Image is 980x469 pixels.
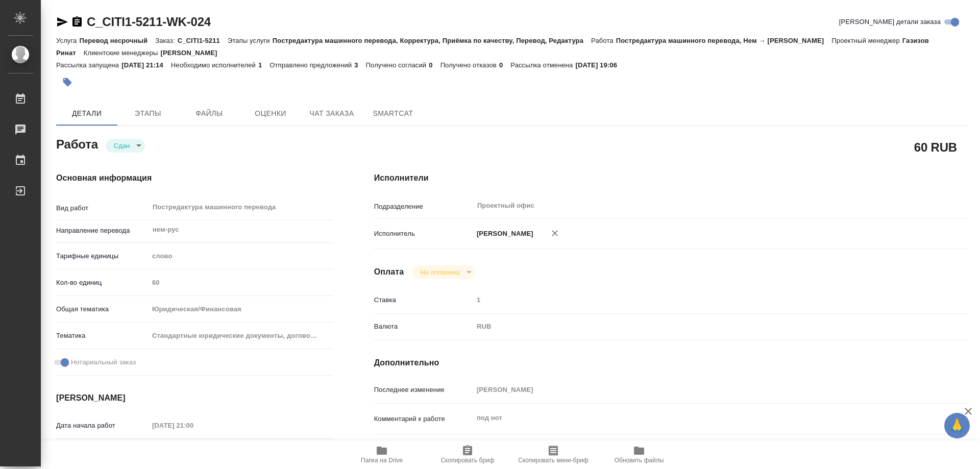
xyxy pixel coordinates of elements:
span: Этапы [124,107,173,120]
p: [DATE] 19:06 [575,61,625,69]
p: [DATE] 21:14 [121,61,171,69]
p: Этапы услуги [228,37,273,44]
p: Постредактура машинного перевода, Корректура, Приёмка по качеству, Перевод, Редактура [273,37,591,44]
p: 0 [429,61,440,69]
button: Скопировать мини-бриф [510,440,596,469]
p: Направление перевода [56,226,149,236]
p: Тематика [56,331,149,341]
p: Дата начала работ [56,421,149,431]
p: Отправлено предложений [269,61,354,69]
p: Получено отказов [440,61,499,69]
span: Обновить файлы [615,457,664,464]
p: Рассылка отменена [510,61,575,69]
input: Пустое поле [149,275,333,290]
p: Клиентские менеджеры [84,49,161,57]
div: Стандартные юридические документы, договоры, уставы [149,327,333,344]
p: Перевод несрочный [79,37,155,44]
span: Нотариальный заказ [71,357,136,367]
p: Ставка [374,295,473,305]
span: Файлы [185,107,234,120]
span: Чат заказа [307,107,356,120]
h4: [PERSON_NAME] [56,392,333,404]
p: Последнее изменение [374,385,473,395]
span: Скопировать мини-бриф [518,457,588,464]
div: RUB [473,318,919,335]
button: Не оплачена [417,268,462,277]
p: Комментарий к работе [374,414,473,424]
p: Получено согласий [366,61,429,69]
p: Валюта [374,322,473,332]
p: Подразделение [374,202,473,212]
h2: 60 RUB [914,138,957,156]
h4: Исполнители [374,172,969,184]
h4: Оплата [374,266,404,278]
p: Кол-во единиц [56,278,149,288]
p: 3 [354,61,365,69]
button: Скопировать ссылку [71,16,83,28]
button: Папка на Drive [339,440,425,469]
p: [PERSON_NAME] [161,49,225,57]
h4: Дополнительно [374,357,969,369]
p: Работа [591,37,616,44]
input: Пустое поле [473,292,919,307]
textarea: под нот [473,409,919,427]
button: Обновить файлы [596,440,682,469]
span: Детали [62,107,111,120]
h4: Основная информация [56,172,333,184]
div: Юридическая/Финансовая [149,301,333,318]
span: SmartCat [369,107,418,120]
p: Рассылка запущена [56,61,121,69]
span: Оценки [246,107,295,120]
a: C_CITI1-5211-WK-024 [87,15,211,29]
p: Тарифные единицы [56,251,149,261]
button: 🙏 [944,413,970,438]
p: Исполнитель [374,229,473,239]
input: Пустое поле [149,418,238,433]
p: [PERSON_NAME] [473,229,533,239]
button: Сдан [111,141,133,150]
p: Проектный менеджер [831,37,902,44]
button: Скопировать бриф [425,440,510,469]
p: 0 [499,61,510,69]
h2: Работа [56,134,98,153]
div: слово [149,248,333,265]
button: Добавить тэг [56,71,79,93]
p: C_CITI1-5211 [178,37,228,44]
span: [PERSON_NAME] детали заказа [839,17,941,27]
p: Необходимо исполнителей [171,61,258,69]
p: Вид работ [56,203,149,213]
div: Сдан [106,139,145,153]
p: Заказ: [155,37,177,44]
button: Удалить исполнителя [544,222,566,244]
p: Общая тематика [56,304,149,314]
p: Услуга [56,37,79,44]
span: 🙏 [948,415,966,436]
p: Постредактура машинного перевода, Нем → [PERSON_NAME] [616,37,832,44]
span: Папка на Drive [361,457,403,464]
input: Пустое поле [473,382,919,397]
p: 1 [258,61,269,69]
div: Сдан [412,265,475,279]
span: Скопировать бриф [440,457,494,464]
button: Скопировать ссылку для ЯМессенджера [56,16,68,28]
